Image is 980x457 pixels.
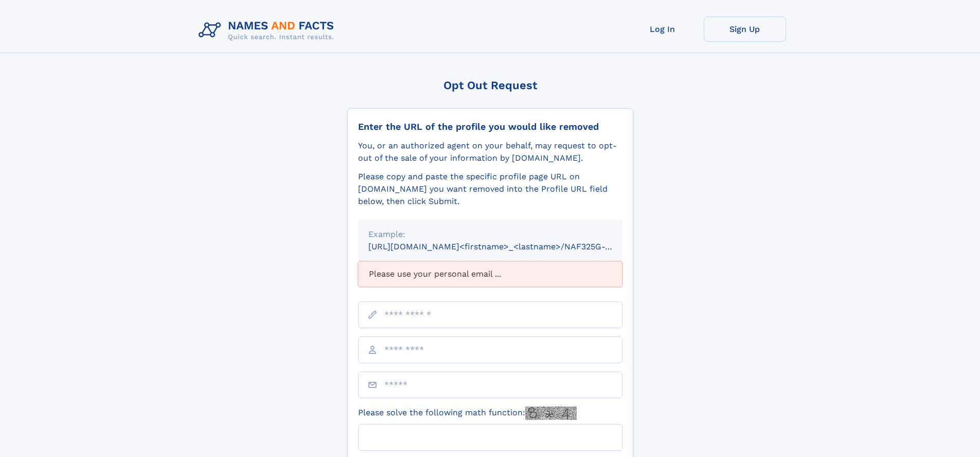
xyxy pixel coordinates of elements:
a: Sign Up [704,16,786,42]
small: [URL][DOMAIN_NAME]<firstname>_<lastname>/NAF325G-xxxxxxxx [368,242,642,251]
div: You, or an authorized agent on your behalf, may request to opt-out of the sale of your informatio... [358,140,622,164]
div: Please copy and paste the specific profile page URL on [DOMAIN_NAME] you want removed into the Pr... [358,171,622,208]
div: Example: [368,228,612,241]
a: Log In [621,16,704,42]
img: Logo Names and Facts [194,16,343,44]
div: Enter the URL of the profile you would like removed [358,121,622,132]
div: Please use your personal email ... [358,261,622,287]
label: Please solve the following math function: [358,407,577,420]
div: Opt Out Request [347,79,633,92]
